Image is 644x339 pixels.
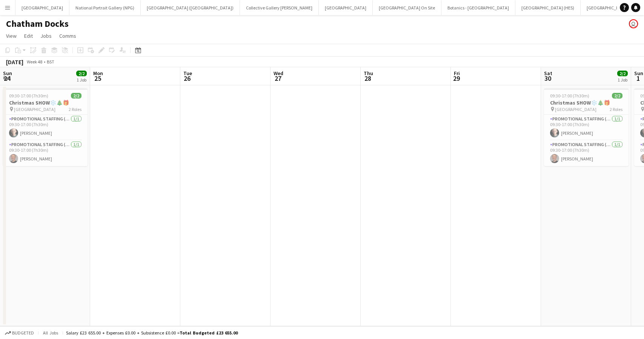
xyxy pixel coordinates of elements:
[629,19,638,28] app-user-avatar: Eldina Munatay
[612,93,622,99] span: 2/2
[12,330,34,336] span: Budgeted
[77,77,86,83] div: 1 Job
[76,71,87,76] span: 2/2
[180,330,238,336] span: Total Budgeted £23 655.00
[3,99,88,106] h3: Christmas SHOW❄️🎄🎁
[3,88,88,166] app-job-card: 09:30-17:00 (7h30m)2/2Christmas SHOW❄️🎄🎁 [GEOGRAPHIC_DATA]2 RolesPromotional Staffing (Character ...
[2,74,12,83] span: 24
[544,115,629,140] app-card-role: Promotional Staffing (Character Staff)1/109:30-17:00 (7h30m)[PERSON_NAME]
[69,0,141,15] button: National Portrait Gallery (NPG)
[610,106,622,112] span: 2 Roles
[6,32,17,39] span: View
[543,74,552,83] span: 30
[3,31,20,41] a: View
[555,106,596,112] span: [GEOGRAPHIC_DATA]
[515,0,581,15] button: [GEOGRAPHIC_DATA] (HES)
[274,70,283,77] span: Wed
[454,70,460,77] span: Fri
[183,70,192,77] span: Tue
[373,0,441,15] button: [GEOGRAPHIC_DATA] On Site
[141,0,240,15] button: [GEOGRAPHIC_DATA] ([GEOGRAPHIC_DATA])
[319,0,373,15] button: [GEOGRAPHIC_DATA]
[93,70,103,77] span: Mon
[37,31,55,41] a: Jobs
[6,58,23,66] div: [DATE]
[59,32,76,39] span: Comms
[364,70,373,77] span: Thu
[3,140,88,166] app-card-role: Promotional Staffing (Character Staff)1/109:30-17:00 (7h30m)[PERSON_NAME]
[6,18,69,29] h1: Chatham Docks
[9,93,48,99] span: 09:30-17:00 (7h30m)
[3,115,88,140] app-card-role: Promotional Staffing (Character Staff)1/109:30-17:00 (7h30m)[PERSON_NAME]
[363,74,373,83] span: 28
[21,31,36,41] a: Edit
[240,0,319,15] button: Collective Gallery [PERSON_NAME]
[92,74,103,83] span: 25
[617,71,628,76] span: 2/2
[47,59,54,65] div: BST
[69,106,81,112] span: 2 Roles
[15,0,69,15] button: [GEOGRAPHIC_DATA]
[453,74,460,83] span: 29
[544,88,629,166] app-job-card: 09:30-17:00 (7h30m)2/2Christmas SHOW❄️🎄🎁 [GEOGRAPHIC_DATA]2 RolesPromotional Staffing (Character ...
[25,59,44,65] span: Week 48
[272,74,283,83] span: 27
[40,32,52,39] span: Jobs
[71,93,81,99] span: 2/2
[182,74,192,83] span: 26
[41,330,60,336] span: All jobs
[4,329,35,337] button: Budgeted
[633,74,643,83] span: 1
[618,77,627,83] div: 1 Job
[24,32,33,39] span: Edit
[544,70,552,77] span: Sat
[3,70,12,77] span: Sun
[550,93,589,99] span: 09:30-17:00 (7h30m)
[14,106,55,112] span: [GEOGRAPHIC_DATA]
[544,140,629,166] app-card-role: Promotional Staffing (Character Staff)1/109:30-17:00 (7h30m)[PERSON_NAME]
[634,70,643,77] span: Sun
[56,31,79,41] a: Comms
[66,330,238,336] div: Salary £23 655.00 + Expenses £0.00 + Subsistence £0.00 =
[441,0,515,15] button: Botanics - [GEOGRAPHIC_DATA]
[544,99,629,106] h3: Christmas SHOW❄️🎄🎁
